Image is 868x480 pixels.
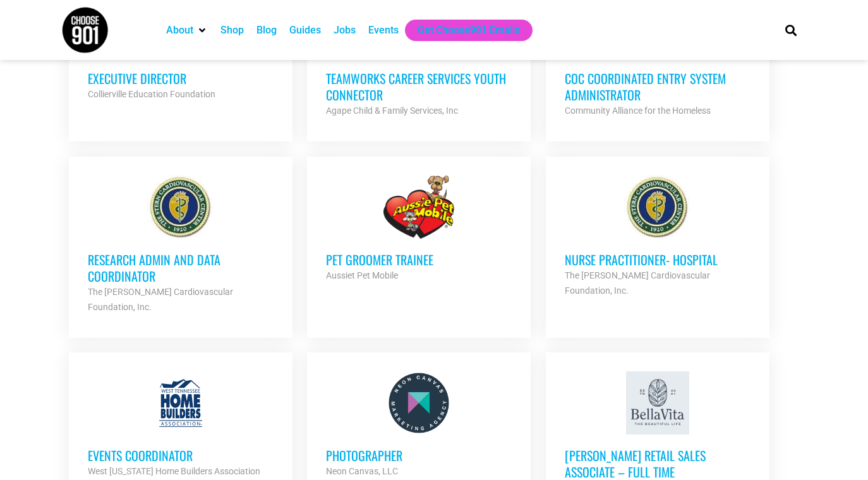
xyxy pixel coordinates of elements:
[565,70,750,103] h3: CoC Coordinated Entry System Administrator
[418,23,520,38] a: Get Choose901 Emails
[565,270,710,296] strong: The [PERSON_NAME] Cardiovascular Foundation, Inc.
[88,287,233,312] strong: The [PERSON_NAME] Cardiovascular Foundation, Inc.
[326,270,398,280] strong: Aussiet Pet Mobile
[160,20,214,41] div: About
[166,23,193,38] a: About
[69,157,292,333] a: Research Admin and Data Coordinator The [PERSON_NAME] Cardiovascular Foundation, Inc.
[256,23,277,38] a: Blog
[88,447,274,464] h3: Events Coordinator
[546,157,769,317] a: Nurse Practitioner- Hospital The [PERSON_NAME] Cardiovascular Foundation, Inc.
[565,447,750,480] h3: [PERSON_NAME] Retail Sales Associate – Full Time
[88,89,215,99] strong: Collierville Education Foundation
[565,105,711,116] strong: Community Alliance for the Homeless
[88,70,274,87] h3: Executive Director
[565,251,750,268] h3: Nurse Practitioner- Hospital
[326,70,512,103] h3: TeamWorks Career Services Youth Connector
[220,23,244,38] a: Shop
[307,157,531,302] a: Pet Groomer Trainee Aussiet Pet Mobile
[334,23,356,38] a: Jobs
[781,20,802,40] div: Search
[326,466,398,476] strong: Neon Canvas, LLC
[326,105,458,116] strong: Agape Child & Family Services, Inc
[160,20,764,41] nav: Main nav
[289,23,321,38] a: Guides
[326,447,512,464] h3: Photographer
[88,466,260,476] strong: West [US_STATE] Home Builders Association
[368,23,399,38] a: Events
[326,251,512,268] h3: Pet Groomer Trainee
[88,251,274,284] h3: Research Admin and Data Coordinator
